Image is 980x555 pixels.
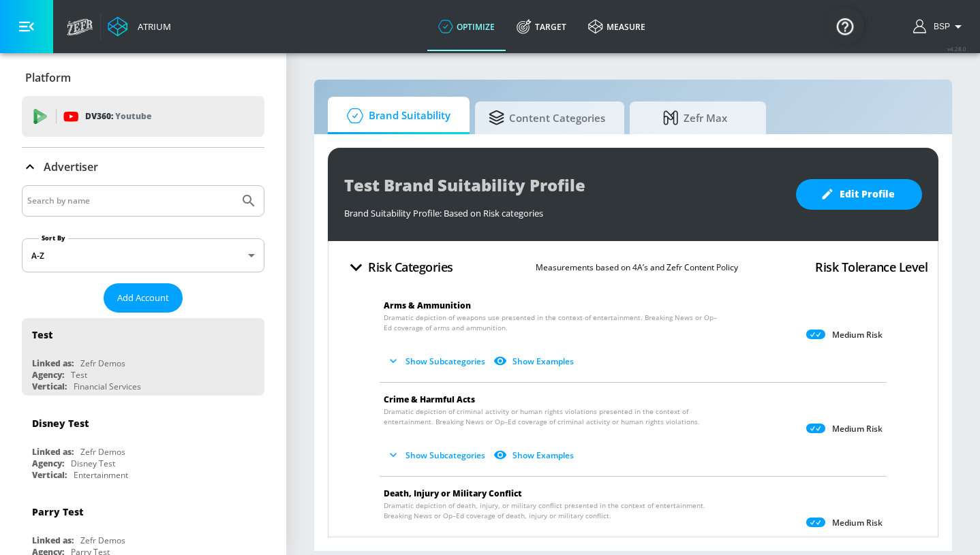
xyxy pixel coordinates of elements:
a: optimize [427,2,506,51]
button: Show Examples [491,350,579,372]
a: Target [506,2,577,51]
button: Edit Profile [796,179,922,210]
a: measure [577,2,656,51]
span: Dramatic depiction of criminal activity or human rights violations presented in the context of en... [384,407,718,427]
p: Platform [25,70,71,85]
button: Show Examples [491,444,579,466]
h4: Risk Tolerance Level [815,257,928,276]
span: login as: bsp_linking@zefr.com [928,22,950,31]
div: A-Z [22,238,264,272]
div: Zefr Demos [80,358,125,369]
div: DV360: Youtube [22,96,264,137]
div: Brand Suitability Profile: Based on Risk categories [344,200,782,219]
p: Youtube [115,109,151,123]
div: Platform [22,59,264,97]
span: Content Categories [489,101,605,134]
span: Crime & Harmful Acts [384,394,475,405]
span: v 4.28.0 [947,45,966,52]
span: Death, Injury or Military Conflict [384,488,522,499]
div: Disney TestLinked as:Zefr DemosAgency:Disney TestVertical:Entertainment [22,407,264,484]
p: Advertiser [44,159,98,174]
span: Dramatic depiction of death, injury, or military conflict presented in the context of entertainme... [384,501,718,521]
span: Add Account [117,290,169,306]
p: Measurements based on 4A’s and Zefr Content Policy [536,260,738,274]
span: Dramatic depiction of weapons use presented in the context of entertainment. Breaking News or Op–... [384,313,718,333]
span: Brand Suitability [341,99,450,132]
h4: Risk Categories [368,257,453,276]
div: Linked as: [32,358,74,369]
div: Disney Test [32,417,89,430]
button: Risk Categories [339,251,459,283]
div: Agency: [32,369,64,381]
button: Add Account [104,283,183,313]
div: Vertical: [32,469,67,481]
input: Search by name [27,192,234,210]
div: Zefr Demos [80,535,125,546]
a: Atrium [108,16,171,37]
span: Edit Profile [823,186,895,203]
div: Financial Services [74,381,141,392]
div: Linked as: [32,535,74,546]
label: Sort By [39,234,68,242]
div: TestLinked as:Zefr DemosAgency:TestVertical:Financial Services [22,318,264,396]
div: Test [71,369,87,381]
div: Entertainment [74,469,128,481]
div: Advertiser [22,148,264,186]
div: Atrium [132,20,171,33]
div: Linked as: [32,446,74,458]
span: Arms & Ammunition [384,300,471,311]
p: Medium Risk [832,330,883,340]
div: Parry Test [32,505,83,518]
div: Zefr Demos [80,446,125,458]
div: Vertical: [32,381,67,392]
button: Show Subcategories [384,350,491,372]
p: DV360: [85,109,151,124]
button: Open Resource Center [826,7,864,45]
p: Medium Risk [832,424,883,434]
button: Show Subcategories [384,444,491,466]
div: Agency: [32,458,64,469]
span: Zefr Max [643,101,747,134]
div: Test [32,328,52,341]
button: BSP [913,18,966,35]
div: Disney Test [71,458,115,469]
p: Medium Risk [832,518,883,528]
